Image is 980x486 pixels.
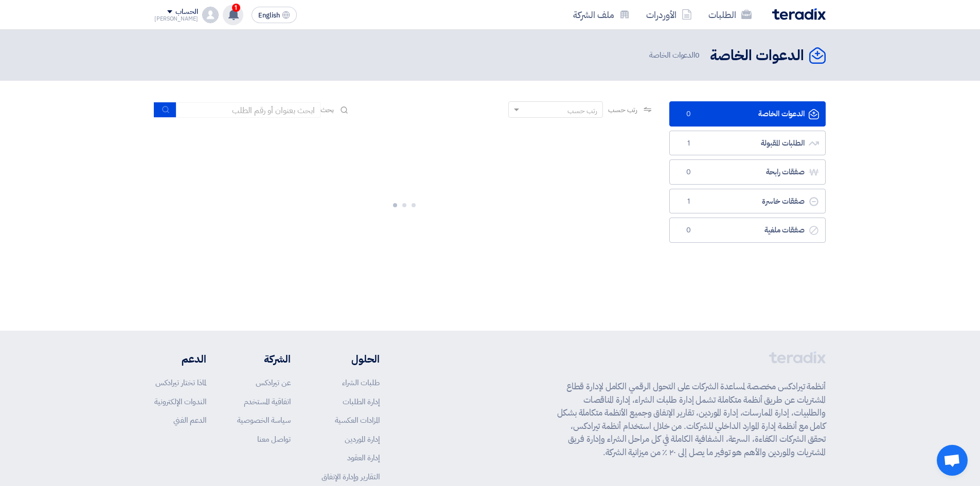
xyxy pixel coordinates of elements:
[252,7,297,23] button: English
[154,16,198,22] div: [PERSON_NAME]
[669,218,826,243] a: صفقات ملغية0
[567,105,597,116] div: رتب حسب
[256,377,291,388] a: عن تيرادكس
[154,396,206,407] a: الندوات الإلكترونية
[608,104,637,115] span: رتب حسب
[565,3,638,27] a: ملف الشركة
[258,12,280,19] span: English
[710,46,804,66] h2: الدعوات الخاصة
[155,377,206,388] a: لماذا تختار تيرادكس
[342,377,380,388] a: طلبات الشراء
[202,7,219,23] img: profile_test.png
[682,109,694,119] span: 0
[669,159,826,185] a: صفقات رابحة0
[244,396,291,407] a: اتفاقية المستخدم
[175,8,198,16] div: الحساب
[937,445,968,476] div: Open chat
[154,351,206,367] li: الدعم
[335,415,380,426] a: المزادات العكسية
[669,101,826,127] a: الدعوات الخاصة0
[669,189,826,214] a: صفقات خاسرة1
[322,351,380,367] li: الحلول
[695,49,700,61] span: 0
[669,131,826,156] a: الطلبات المقبولة1
[237,351,291,367] li: الشركة
[320,104,334,115] span: بحث
[638,3,700,27] a: الأوردرات
[257,434,291,445] a: تواصل معنا
[682,196,694,207] span: 1
[682,167,694,177] span: 0
[343,396,380,407] a: إدارة الطلبات
[347,452,380,463] a: إدارة العقود
[232,4,240,12] span: 1
[649,49,702,61] span: الدعوات الخاصة
[173,415,206,426] a: الدعم الفني
[682,138,694,149] span: 1
[557,380,826,459] p: أنظمة تيرادكس مخصصة لمساعدة الشركات على التحول الرقمي الكامل لإدارة قطاع المشتريات عن طريق أنظمة ...
[772,8,826,20] img: Teradix logo
[682,225,694,236] span: 0
[345,434,380,445] a: إدارة الموردين
[237,415,291,426] a: سياسة الخصوصية
[176,102,320,118] input: ابحث بعنوان أو رقم الطلب
[322,471,380,482] a: التقارير وإدارة الإنفاق
[700,3,760,27] a: الطلبات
